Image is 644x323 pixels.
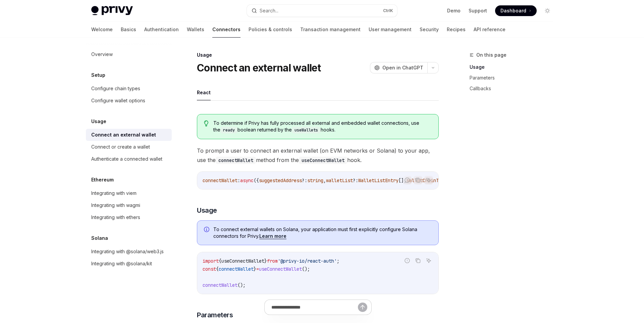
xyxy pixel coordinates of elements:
[86,153,172,165] a: Authenticate a connected wallet
[299,157,347,164] code: useConnectWallet
[91,97,145,105] div: Configure wallet options
[302,177,307,183] span: ?:
[292,127,321,133] code: useWallets
[86,48,172,60] a: Overview
[91,85,140,93] div: Configure chain types
[470,72,558,83] a: Parameters
[86,83,172,95] a: Configure chain types
[358,303,367,312] button: Send message
[254,266,256,272] span: }
[91,71,105,79] h5: Setup
[121,21,136,38] a: Basics
[326,177,353,183] span: walletList
[414,256,422,265] button: Copy the contents from the code block
[86,258,172,270] a: Integrating with @solana/kit
[337,258,339,264] span: ;
[86,141,172,153] a: Connect or create a wallet
[259,266,302,272] span: useConnectWallet
[500,7,526,14] span: Dashboard
[300,21,361,38] a: Transaction management
[323,177,326,183] span: ,
[271,300,358,315] input: Ask a question...
[476,51,506,59] span: On this page
[267,258,278,264] span: from
[353,177,358,183] span: ?:
[212,21,240,38] a: Connectors
[213,120,432,133] span: To determine if Privy has fully processed all external and embedded wallet connections, use the b...
[414,176,422,184] button: Copy the contents from the code block
[91,234,108,242] h5: Solana
[197,52,439,58] div: Usage
[469,7,487,14] a: Support
[86,199,172,211] a: Integrating with wagmi
[187,21,204,38] a: Wallets
[91,50,113,58] div: Overview
[424,176,433,184] button: Ask AI
[542,5,553,16] button: Toggle dark mode
[370,62,427,73] button: Open in ChatGPT
[256,266,259,272] span: =
[144,21,179,38] a: Authentication
[247,5,397,17] button: Search...CtrlK
[470,83,558,94] a: Callbacks
[204,227,211,233] svg: Info
[495,5,537,16] a: Dashboard
[259,177,302,183] span: suggestedAddress
[197,85,211,100] button: React
[91,176,114,184] h5: Ethereum
[86,211,172,223] a: Integrating with ethers
[219,266,254,272] span: connectWallet
[216,157,256,164] code: connectWallet
[358,177,398,183] span: WalletListEntry
[86,187,172,199] a: Integrating with viem
[221,258,264,264] span: useConnectWallet
[91,155,162,163] div: Authenticate a connected wallet
[220,127,237,133] code: ready
[403,176,412,184] button: Report incorrect code
[398,177,407,183] span: [],
[91,21,113,38] a: Welcome
[259,233,286,239] a: Learn more
[369,21,412,38] a: User management
[86,95,172,107] a: Configure wallet options
[474,21,505,38] a: API reference
[302,266,310,272] span: ();
[470,62,558,72] a: Usage
[197,146,439,165] span: To prompt a user to connect an external wallet (on EVM networks or Solana) to your app, use the m...
[91,248,164,256] div: Integrating with @solana/web3.js
[91,131,156,139] div: Connect an external wallet
[91,143,150,151] div: Connect or create a wallet
[91,117,106,125] h5: Usage
[203,258,219,264] span: import
[203,177,237,183] span: connectWallet
[264,258,267,264] span: }
[260,7,278,15] div: Search...
[447,7,461,14] a: Demo
[383,8,393,13] span: Ctrl K
[204,120,209,126] svg: Tip
[249,21,292,38] a: Policies & controls
[213,226,432,239] span: To connect external wallets on Solana, your application must first explicitly configure Solana co...
[424,256,433,265] button: Ask AI
[91,6,133,15] img: light logo
[219,258,221,264] span: {
[382,64,423,71] span: Open in ChatGPT
[86,129,172,141] a: Connect an external wallet
[216,266,219,272] span: {
[403,256,412,265] button: Report incorrect code
[240,177,254,183] span: async
[307,177,323,183] span: string
[197,206,217,215] span: Usage
[91,213,140,221] div: Integrating with ethers
[254,177,259,183] span: ({
[91,189,137,197] div: Integrating with viem
[91,260,152,268] div: Integrating with @solana/kit
[278,258,337,264] span: '@privy-io/react-auth'
[203,282,237,288] span: connectWallet
[91,201,140,209] div: Integrating with wagmi
[237,282,246,288] span: ();
[447,21,466,38] a: Recipes
[420,21,439,38] a: Security
[237,177,240,183] span: :
[203,266,216,272] span: const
